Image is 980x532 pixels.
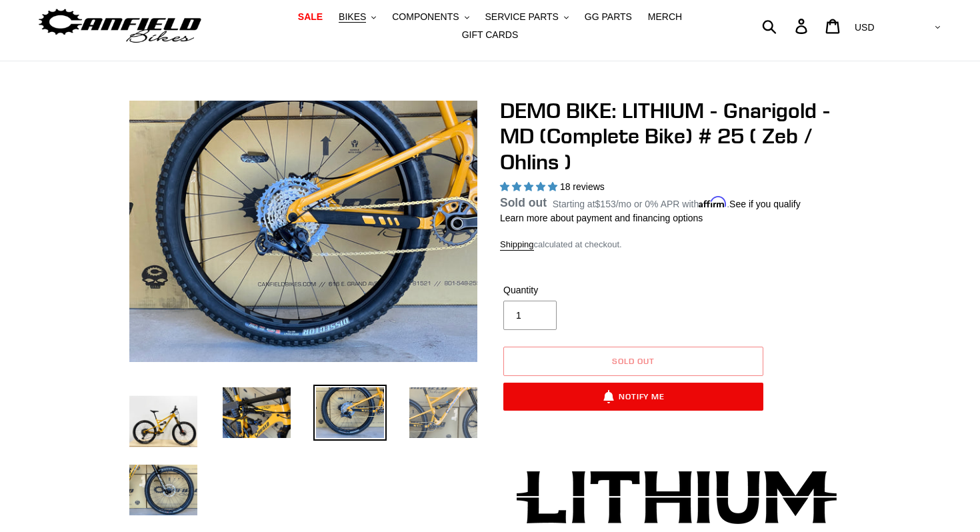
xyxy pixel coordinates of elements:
[500,181,560,192] span: 5.00 stars
[313,385,387,441] img: Load image into Gallery viewer, DEMO BIKE: LITHIUM - Gnarigold - MD (Complete Bike) # 25 ( Zeb / ...
[560,181,605,192] span: 18 reviews
[500,196,547,209] span: Sold out
[127,462,200,519] img: Load image into Gallery viewer, DEMO BIKE: LITHIUM - Gnarigold - MD (Complete Bike) # 25 ( Zeb / ...
[699,197,727,208] span: Affirm
[407,385,480,441] img: Load image into Gallery viewer, DEMO BIKE: LITHIUM - Gnarigold - MD (Complete Bike) # 25 ( Zeb / ...
[500,239,534,251] a: Shipping
[298,11,323,23] span: SALE
[332,8,383,26] button: BIKES
[503,347,763,376] button: Sold out
[339,11,366,23] span: BIKES
[648,11,682,23] span: MERCH
[485,11,558,23] span: SERVICE PARTS
[500,98,853,175] h1: DEMO BIKE: LITHIUM - Gnarigold - MD (Complete Bike) # 25 ( Zeb / Ohlins )
[478,8,575,26] button: SERVICE PARTS
[729,199,801,209] a: See if you qualify - Learn more about Affirm Financing (opens in modal)
[455,26,525,44] a: GIFT CARDS
[37,5,203,47] img: Canfield Bikes
[500,238,853,251] div: calculated at checkout.
[641,8,689,26] a: MERCH
[503,283,630,297] label: Quantity
[553,194,801,211] p: Starting at /mo or 0% APR with .
[503,383,763,411] button: Notify Me
[220,385,293,441] img: Load image into Gallery viewer, DEMO BIKE: LITHIUM - Gnarigold - MD (Complete Bike) # 25 ( Zeb / ...
[595,199,616,209] span: $153
[585,11,632,23] span: GG PARTS
[462,29,519,41] span: GIFT CARDS
[291,8,329,26] a: SALE
[385,8,475,26] button: COMPONENTS
[769,11,803,41] input: Search
[578,8,639,26] a: GG PARTS
[517,471,837,524] img: Lithium-Logo_480x480.png
[392,11,459,23] span: COMPONENTS
[612,356,655,366] span: Sold out
[127,385,200,458] img: Load image into Gallery viewer, DEMO BIKE: LITHIUM - Gnarigold - MD (Complete Bike) # 25 ( Zeb / ...
[500,213,703,223] a: Learn more about payment and financing options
